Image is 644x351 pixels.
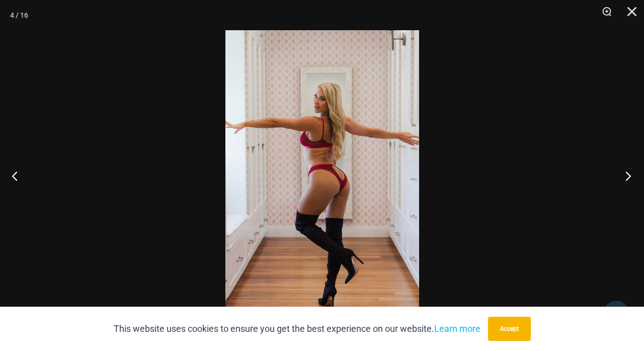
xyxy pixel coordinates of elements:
img: Guilty Pleasures Red 1045 Bra 6045 Thong 02 [225,30,419,321]
a: Learn more [434,323,480,334]
div: 4 / 16 [10,8,28,23]
button: Next [606,151,644,201]
button: Accept [488,317,531,341]
p: This website uses cookies to ensure you get the best experience on our website. [114,321,480,336]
